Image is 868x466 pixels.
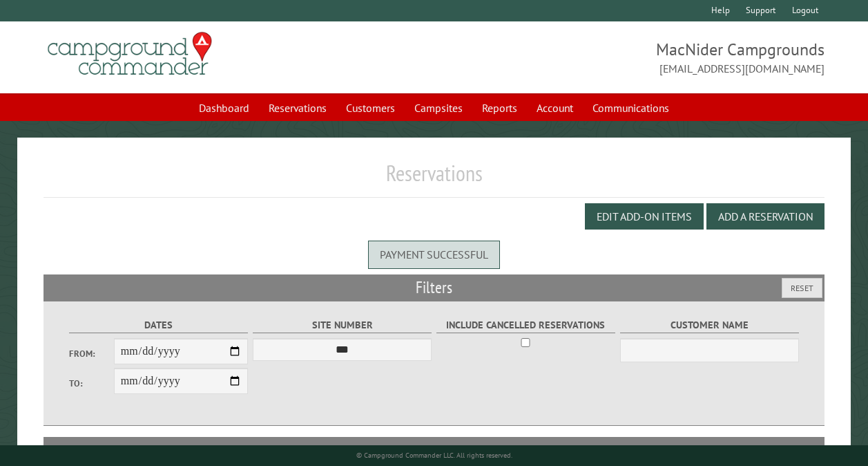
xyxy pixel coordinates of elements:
h1: Reservations [44,160,824,198]
button: Edit Add-on Items [585,203,704,230]
th: Dates [126,437,226,462]
label: Include Cancelled Reservations [436,317,615,333]
a: Reports [474,95,525,121]
th: Edit [746,437,825,462]
span: MacNider Campgrounds [EMAIL_ADDRESS][DOMAIN_NAME] [434,38,825,77]
a: Dashboard [191,95,258,121]
label: From: [69,347,114,360]
small: © Campground Commander LLC. All rights reserved. [356,451,512,460]
a: Campsites [406,95,471,121]
div: Payment successful [368,241,500,268]
label: To: [69,377,114,390]
th: Customer [457,437,617,462]
a: Account [528,95,581,121]
a: Customers [338,95,403,121]
a: Communications [584,95,677,121]
button: Reset [782,278,822,298]
label: Site Number [253,317,432,333]
img: Campground Commander [44,27,216,81]
label: Dates [69,317,248,333]
th: Camper Details [226,437,458,462]
th: Site [50,437,126,462]
th: Total [618,437,673,462]
th: Due [673,437,746,462]
a: Reservations [260,95,335,121]
h2: Filters [44,274,824,301]
label: Customer Name [620,317,799,333]
button: Add a Reservation [706,203,824,230]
